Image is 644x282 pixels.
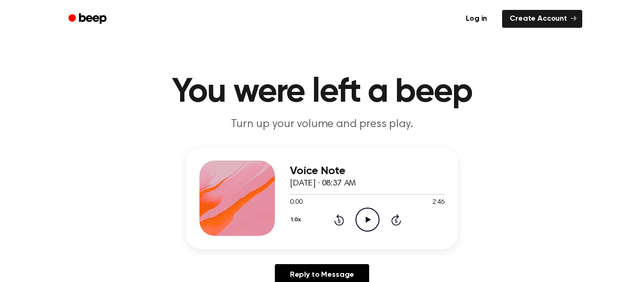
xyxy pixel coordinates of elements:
a: Log in [456,8,496,30]
a: Beep [62,10,115,28]
span: [DATE] · 08:37 AM [290,179,356,188]
p: Turn up your volume and press play. [141,117,503,132]
span: 0:00 [290,198,302,208]
a: Create Account [502,10,582,28]
span: 2:46 [432,198,445,208]
h3: Voice Note [290,165,445,177]
h1: You were left a beep [81,75,563,109]
button: 1.0x [290,212,304,228]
